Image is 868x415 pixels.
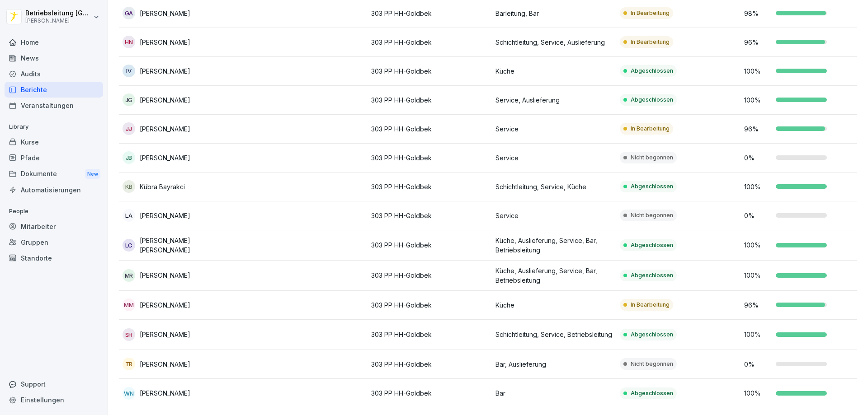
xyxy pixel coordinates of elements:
[140,388,190,398] p: [PERSON_NAME]
[744,182,771,191] p: 100 %
[744,388,771,398] p: 100 %
[631,154,673,162] p: Nicht begonnen
[744,330,771,339] p: 100 %
[495,9,613,18] p: Barleitung, Bar
[495,66,613,76] p: Küche
[744,270,771,280] p: 100 %
[5,34,103,50] a: Home
[631,96,673,104] p: Abgeschlossen
[140,359,190,369] p: [PERSON_NAME]
[123,65,135,77] div: IV
[123,36,135,48] div: HN
[5,392,103,408] a: Einstellungen
[5,66,103,82] a: Audits
[140,236,240,255] p: [PERSON_NAME] [PERSON_NAME]
[631,241,673,249] p: Abgeschlossen
[140,270,190,280] p: [PERSON_NAME]
[371,124,488,134] p: 303 PP HH-Goldbek
[123,122,135,135] div: JJ
[123,93,135,106] div: JG
[371,37,488,47] p: 303 PP HH-Goldbek
[371,300,488,310] p: 303 PP HH-Goldbek
[631,331,673,339] p: Abgeschlossen
[5,150,103,166] div: Pfade
[5,82,103,98] a: Berichte
[371,182,488,191] p: 303 PP HH-Goldbek
[495,300,613,310] p: Küche
[631,389,673,397] p: Abgeschlossen
[371,330,488,339] p: 303 PP HH-Goldbek
[123,328,135,341] div: SH
[495,95,613,105] p: Service, Auslieferung
[5,98,103,113] a: Veranstaltungen
[5,50,103,66] a: News
[5,134,103,150] a: Kurse
[140,9,190,18] p: [PERSON_NAME]
[140,153,190,163] p: [PERSON_NAME]
[123,358,135,370] div: TR
[744,124,771,134] p: 96 %
[5,182,103,198] a: Automatisierungen
[744,211,771,220] p: 0 %
[631,9,670,17] p: In Bearbeitung
[371,66,488,76] p: 303 PP HH-Goldbek
[371,211,488,220] p: 303 PP HH-Goldbek
[744,37,771,47] p: 96 %
[631,38,670,46] p: In Bearbeitung
[5,166,103,182] a: DokumenteNew
[495,37,613,47] p: Schichtleitung, Service, Auslieferung
[371,270,488,280] p: 303 PP HH-Goldbek
[371,240,488,250] p: 303 PP HH-Goldbek
[744,9,771,18] p: 98 %
[5,219,103,234] div: Mitarbeiter
[495,388,613,398] p: Bar
[140,300,190,310] p: [PERSON_NAME]
[25,9,91,17] p: Betriebsleitung [GEOGRAPHIC_DATA]
[123,239,135,252] div: LC
[631,182,673,191] p: Abgeschlossen
[371,388,488,398] p: 303 PP HH-Goldbek
[495,182,613,191] p: Schichtleitung, Service, Küche
[140,95,190,105] p: [PERSON_NAME]
[495,153,613,163] p: Service
[5,120,103,134] p: Library
[495,359,613,369] p: Bar, Auslieferung
[5,166,103,182] div: Dokumente
[5,250,103,266] a: Standorte
[123,180,135,193] div: KB
[744,300,771,310] p: 96 %
[5,234,103,250] a: Gruppen
[5,376,103,392] div: Support
[631,271,673,280] p: Abgeschlossen
[85,169,100,179] div: New
[5,204,103,219] p: People
[371,153,488,163] p: 303 PP HH-Goldbek
[744,95,771,105] p: 100 %
[495,236,613,255] p: Küche, Auslieferung, Service, Bar, Betriebsleitung
[744,240,771,250] p: 100 %
[495,266,613,285] p: Küche, Auslieferung, Service, Bar, Betriebsleitung
[123,298,135,311] div: MM
[140,66,190,76] p: [PERSON_NAME]
[123,269,135,282] div: MR
[631,125,670,133] p: In Bearbeitung
[744,153,771,163] p: 0 %
[744,66,771,76] p: 100 %
[495,330,613,339] p: Schichtleitung, Service, Betriebsleitung
[371,95,488,105] p: 303 PP HH-Goldbek
[140,330,190,339] p: [PERSON_NAME]
[495,124,613,134] p: Service
[140,37,190,47] p: [PERSON_NAME]
[25,18,91,24] p: [PERSON_NAME]
[123,151,135,164] div: JB
[123,209,135,222] div: LA
[371,9,488,18] p: 303 PP HH-Goldbek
